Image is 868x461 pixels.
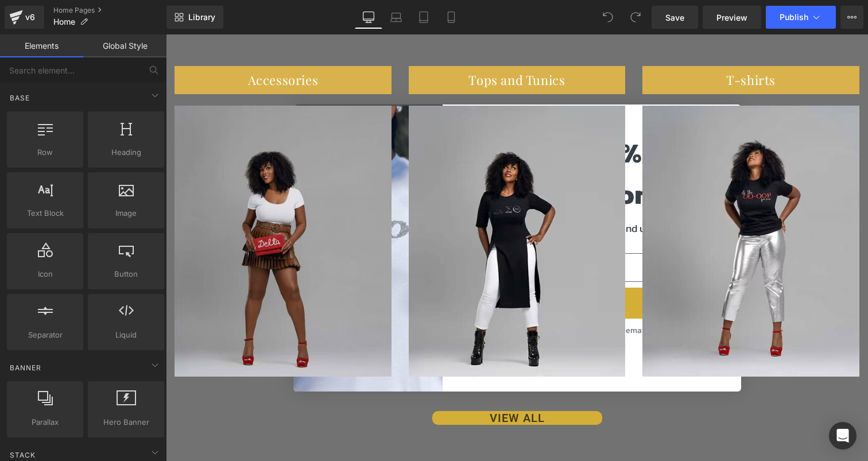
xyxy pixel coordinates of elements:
img: Greek style shirt [476,71,693,342]
span: Base [9,92,31,103]
span: Icon [10,268,80,280]
button: Publish [766,6,836,29]
a: Tablet [410,6,437,29]
span: Home [53,17,75,26]
span: Tops and Tunics [303,37,399,54]
a: New Library [166,6,223,29]
span: Preview [716,11,747,24]
span: Separator [10,329,80,341]
span: Library [188,12,215,22]
span: Heading [91,146,161,158]
div: v6 [23,10,37,25]
span: Row [10,146,80,158]
span: Text Block [10,207,80,219]
span: Publish [780,13,808,22]
span: Liquid [91,329,161,341]
span: Parallax [10,416,80,428]
button: Redo [624,6,647,29]
span: Save [665,11,684,24]
a: Preview [703,6,761,29]
a: Global Style [83,34,166,57]
a: Home Pages [53,6,166,15]
a: Laptop [382,6,410,29]
img: Delta Sigma Accessories [9,71,226,342]
span: Button [91,268,161,280]
span: Accessories [82,37,153,54]
a: View all [266,377,436,390]
img: Delta Sigma Apparel [243,71,460,342]
span: Image [91,207,161,219]
a: Mobile [437,6,465,29]
span: Banner [9,362,42,373]
span: View all [324,377,379,390]
div: Open Intercom Messenger [829,422,857,450]
span: Stack [9,450,37,460]
span: T-shirts [560,37,610,54]
button: Undo [596,6,619,29]
a: v6 [5,6,44,29]
a: Desktop [355,6,382,29]
span: Hero Banner [91,416,161,428]
button: More [840,6,863,29]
